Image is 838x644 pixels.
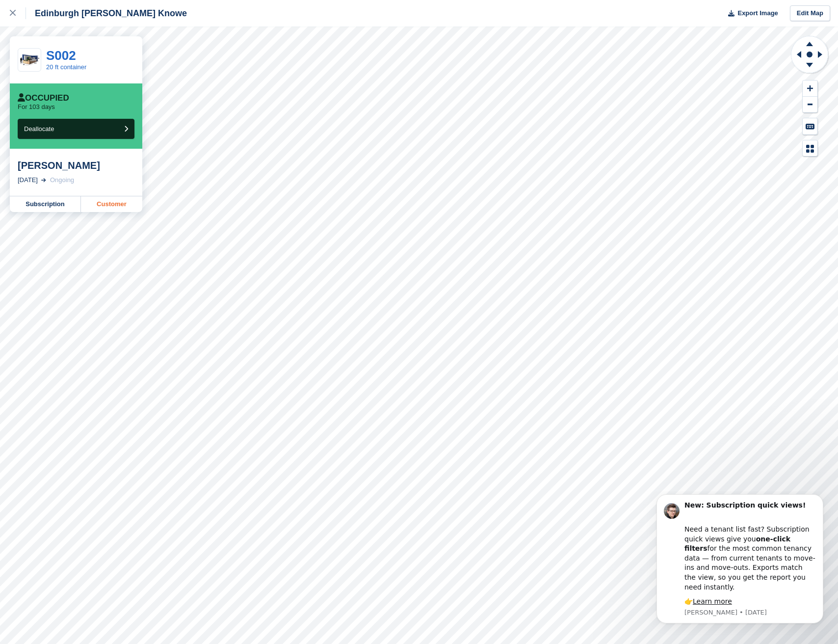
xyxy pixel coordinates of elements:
[803,97,817,113] button: Zoom Out
[24,125,54,133] span: Deallocate
[803,80,817,97] button: Zoom In
[737,8,778,18] span: Export Image
[41,178,46,182] img: arrow-right-light-icn-cde0832a797a2874e46488d9cf13f60e5c3a73dbe684e267c42b8395dfbc2abf.svg
[18,103,55,111] p: For 103 days
[18,175,38,185] div: [DATE]
[790,5,830,22] a: Edit Map
[10,196,81,212] a: Subscription
[803,140,817,157] button: Map Legend
[18,119,134,139] button: Deallocate
[18,160,134,171] div: [PERSON_NAME]
[722,5,778,22] button: Export Image
[803,118,817,134] button: Keyboard Shortcuts
[50,175,74,185] div: Ongoing
[18,52,41,69] img: 20-ft-container.jpg
[18,93,69,103] div: Occupied
[81,196,142,212] a: Customer
[26,7,187,19] div: Edinburgh [PERSON_NAME] Knowe
[46,63,86,71] a: 20 ft container
[46,48,76,63] a: S002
